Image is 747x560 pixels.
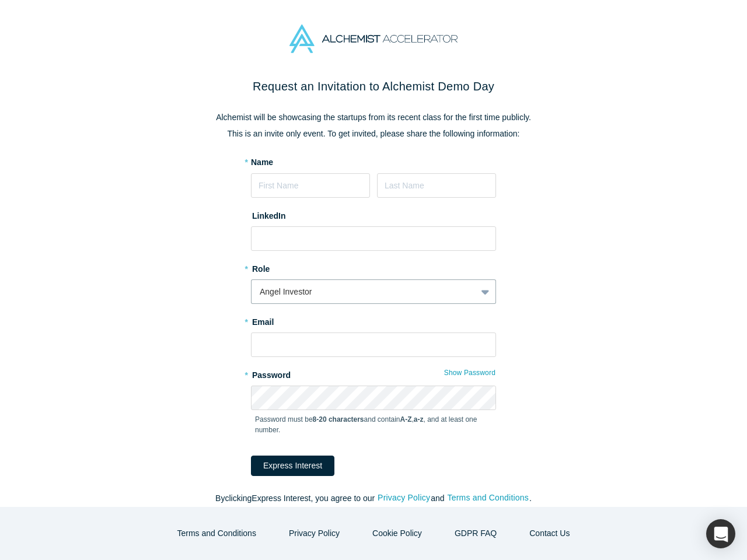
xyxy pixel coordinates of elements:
label: Password [251,365,496,381]
input: First Name [251,173,370,198]
button: Cookie Policy [360,523,434,544]
strong: 8-20 characters [313,415,364,423]
button: Express Interest [251,456,334,476]
button: Terms and Conditions [165,523,268,544]
button: Show Password [444,365,496,380]
button: Privacy Policy [377,491,431,505]
strong: a-z [414,415,424,423]
button: Privacy Policy [277,523,352,544]
p: By clicking Express Interest , you agree to our and . [128,492,619,505]
img: Alchemist Accelerator Logo [289,24,458,53]
button: Terms and Conditions [446,491,529,505]
label: LinkedIn [251,206,286,222]
a: GDPR FAQ [442,523,509,544]
label: Role [251,259,496,275]
p: Password must be and contain , , and at least one number. [255,414,492,435]
p: This is an invite only event. To get invited, please share the following information: [128,128,619,140]
p: Alchemist will be showcasing the startups from its recent class for the first time publicly. [128,111,619,124]
button: Contact Us [517,523,582,544]
label: Name [251,156,273,169]
h2: Request an Invitation to Alchemist Demo Day [128,78,619,95]
label: Email [251,312,496,328]
div: Angel Investor [260,286,468,298]
input: Last Name [377,173,496,198]
strong: A-Z [400,415,412,423]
